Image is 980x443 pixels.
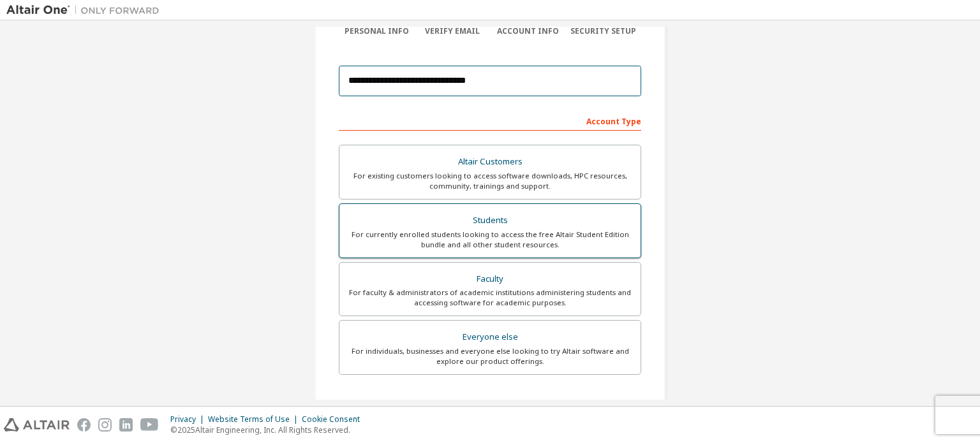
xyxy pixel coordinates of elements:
div: For faculty & administrators of academic institutions administering students and accessing softwa... [347,287,633,308]
img: facebook.svg [77,418,91,432]
div: Privacy [170,414,208,425]
div: Personal Info [339,26,415,36]
div: Your Profile [339,394,641,414]
div: Website Terms of Use [208,414,302,425]
div: Altair Customers [347,153,633,171]
div: For existing customers looking to access software downloads, HPC resources, community, trainings ... [347,171,633,191]
img: altair_logo.svg [4,418,70,432]
img: youtube.svg [140,418,159,432]
p: © 2025 Altair Engineering, Inc. All Rights Reserved. [170,425,367,435]
div: Verify Email [415,26,491,36]
div: Cookie Consent [302,414,367,425]
div: Students [347,212,633,229]
div: For individuals, businesses and everyone else looking to try Altair software and explore our prod... [347,346,633,367]
img: linkedin.svg [119,418,133,432]
div: Account Info [490,26,566,36]
img: instagram.svg [98,418,112,432]
div: Security Setup [566,26,642,36]
div: Everyone else [347,328,633,346]
div: Account Type [339,110,641,131]
div: Faculty [347,270,633,288]
div: For currently enrolled students looking to access the free Altair Student Edition bundle and all ... [347,229,633,250]
img: Altair One [6,4,166,17]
